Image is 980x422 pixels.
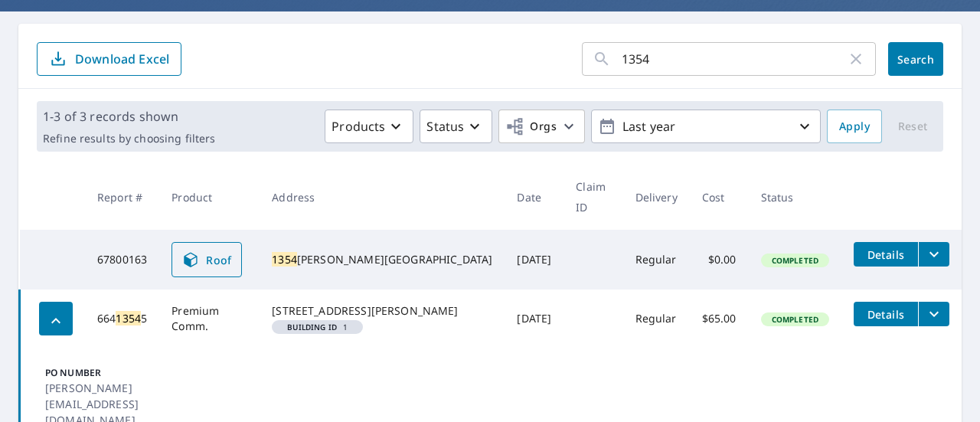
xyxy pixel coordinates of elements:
span: Search [900,52,931,67]
a: Roof [171,242,242,277]
th: Product [159,164,260,230]
td: 67800163 [85,230,159,290]
td: Premium Comm. [159,290,260,348]
th: Claim ID [563,164,622,230]
th: Address [260,164,505,230]
span: Details [863,247,909,262]
td: Regular [623,290,690,348]
button: filesDropdownBtn-67800163 [918,242,949,267]
span: Details [863,307,909,322]
td: [DATE] [505,290,563,348]
button: Orgs [498,110,585,143]
button: detailsBtn-66413545 [854,302,918,326]
th: Report # [85,164,159,230]
th: Status [749,164,841,230]
td: Regular [623,230,690,290]
span: Completed [763,314,828,325]
span: Apply [839,117,870,136]
th: Date [505,164,563,230]
td: [DATE] [505,230,563,290]
p: PO Number [45,366,131,380]
th: Delivery [623,164,690,230]
input: Address, Report #, Claim ID, etc. [622,38,847,80]
p: Refine results by choosing filters [43,132,215,146]
button: Last year [591,110,821,143]
button: Apply [827,110,882,143]
p: 1-3 of 3 records shown [43,107,215,126]
p: Products [332,117,385,136]
p: Download Excel [75,51,169,67]
p: Last year [616,113,795,140]
span: Roof [181,250,232,269]
th: Cost [690,164,749,230]
button: Status [420,110,492,143]
td: 664 5 [85,290,159,348]
span: 1 [278,323,357,331]
div: [STREET_ADDRESS][PERSON_NAME] [272,303,492,319]
span: Completed [763,255,828,266]
div: [PERSON_NAME][GEOGRAPHIC_DATA] [272,252,492,267]
button: Download Excel [37,42,181,76]
button: Products [325,110,413,143]
td: $65.00 [690,290,749,348]
button: detailsBtn-67800163 [854,242,918,267]
em: Building ID [287,323,337,331]
mark: 1354 [272,252,297,267]
td: $0.00 [690,230,749,290]
button: Search [888,42,943,76]
mark: 1354 [116,311,141,325]
p: Status [426,117,464,136]
button: filesDropdownBtn-66413545 [918,302,949,326]
span: Orgs [505,117,557,136]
